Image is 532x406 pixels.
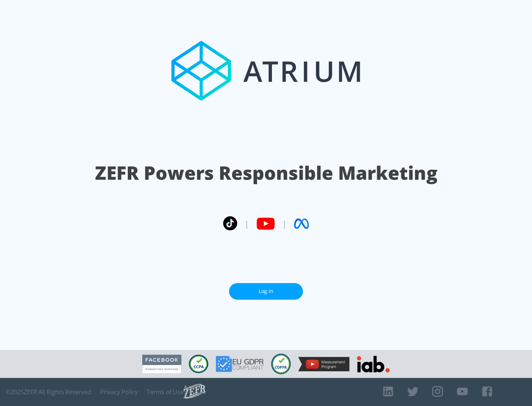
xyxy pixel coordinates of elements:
img: GDPR Compliant [216,356,264,372]
span: | [245,218,249,229]
h1: ZEFR Powers Responsible Marketing [95,160,437,186]
img: CCPA Compliant [189,355,208,373]
img: COPPA Compliant [271,354,291,374]
img: Facebook Marketing Partner [142,355,181,374]
span: | [282,218,287,229]
a: Terms of Use [147,388,184,396]
a: Privacy Policy [100,388,138,396]
span: © 2025 ZEFR All Rights Reserved [6,388,91,396]
img: IAB [357,356,390,372]
img: YouTube Measurement Program [298,357,349,371]
a: Log In [229,283,303,300]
